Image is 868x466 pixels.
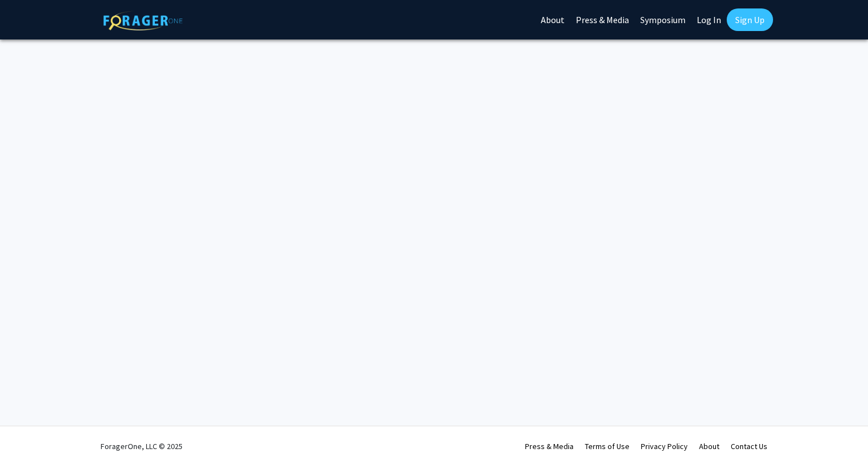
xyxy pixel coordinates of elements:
[699,441,719,451] a: About
[585,441,630,451] a: Terms of Use
[103,11,183,30] img: ForagerOne Logo
[727,8,773,31] a: Sign Up
[525,441,574,451] a: Press & Media
[101,427,183,466] div: ForagerOne, LLC © 2025
[731,441,767,451] a: Contact Us
[641,441,688,451] a: Privacy Policy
